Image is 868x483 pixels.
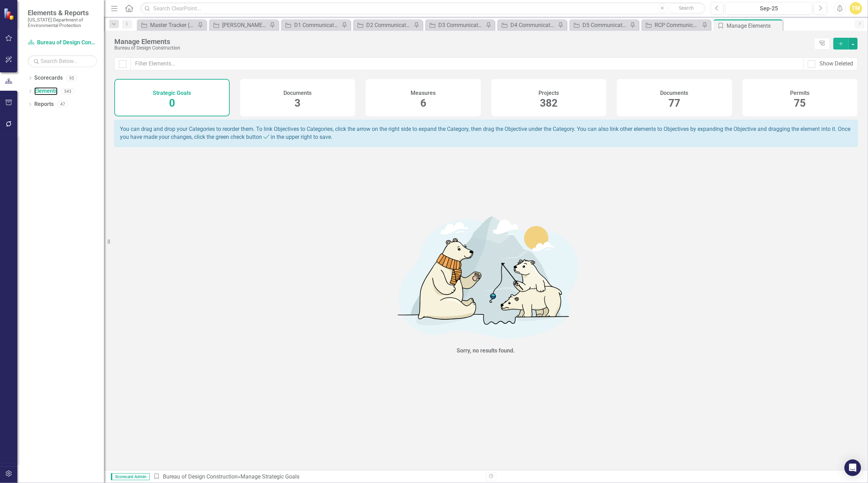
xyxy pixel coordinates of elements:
small: [US_STATE] Department of Environmental Protection [28,17,97,28]
a: Bureau of Design Construction [28,39,97,47]
div: RCP Communications Tracker [655,21,700,29]
h4: Projects [538,90,559,96]
div: Bureau of Design Construction [114,45,811,51]
h4: Documents [283,90,312,96]
a: [PERSON_NAME] Tracker [211,21,268,29]
a: Reports [34,100,54,108]
h4: Measures [411,90,436,96]
a: Master Tracker (External) [139,21,196,29]
div: D1 Communications Tracker [294,21,340,29]
a: D5 Communications Tracker [571,21,628,29]
span: 0 [169,97,175,109]
h4: Strategic Goals [153,90,191,96]
span: Scorecard Admin [111,473,150,480]
span: 3 [295,97,300,109]
div: Manage Elements [727,21,781,30]
a: D2 Communications Tracker [355,21,412,29]
div: D2 Communications Tracker [366,21,412,29]
button: Search [669,3,704,13]
div: D3 Communications Tracker [438,21,484,29]
a: D4 Communications Tracker [499,21,556,29]
img: ClearPoint Strategy [3,8,16,20]
div: Sep-25 [728,5,810,13]
div: Manage Elements [114,38,811,45]
div: You can drag and drop your Categories to reorder them. To link Objectives to Categories, click th... [114,120,858,147]
div: Master Tracker (External) [150,21,196,29]
button: Sep-25 [726,2,813,15]
span: 6 [420,97,426,109]
div: [PERSON_NAME] Tracker [222,21,268,29]
input: Search ClearPoint... [140,2,705,15]
div: Sorry, no results found. [457,347,515,355]
input: Filter Elements... [131,57,804,70]
span: Search [679,5,694,11]
div: Show Deleted [819,60,853,68]
a: D1 Communications Tracker [283,21,340,29]
a: RCP Communications Tracker [643,21,700,29]
div: » Manage Strategic Goals [153,473,481,481]
span: 382 [540,97,558,109]
a: D3 Communications Tracker [427,21,484,29]
h4: Documents [660,90,689,96]
div: Open Intercom Messenger [844,459,861,476]
div: D4 Communications Tracker [510,21,556,29]
a: Bureau of Design Construction [163,473,238,480]
span: Elements & Reports [28,9,97,17]
div: D5 Communications Tracker [582,21,628,29]
a: Elements [34,87,58,95]
input: Search Below... [28,55,97,67]
a: Scorecards [34,74,63,82]
div: 543 [61,88,74,94]
div: 95 [66,75,77,81]
h4: Permits [790,90,810,96]
span: 77 [668,97,680,109]
button: TM [850,2,862,15]
img: No results found [382,207,590,345]
span: 75 [794,97,806,109]
div: 47 [57,101,68,107]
